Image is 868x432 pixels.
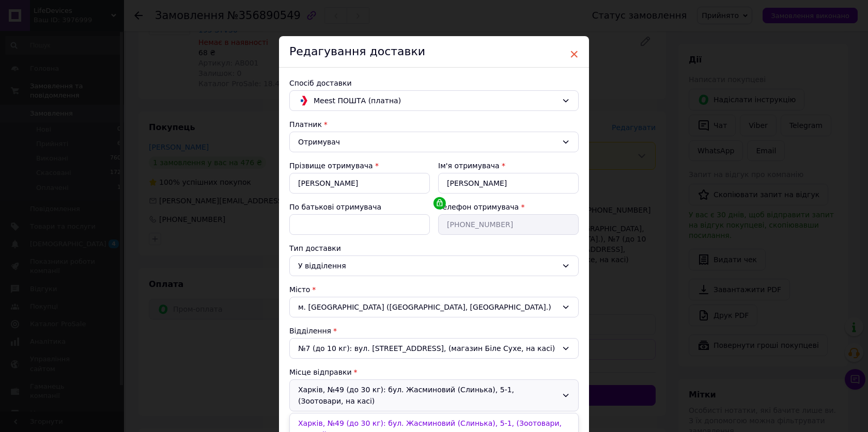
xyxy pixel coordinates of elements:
div: №7 (до 10 кг): вул. [STREET_ADDRESS], (магазин Біле Сухе, на касі) [289,338,579,359]
div: Платник [289,119,579,130]
div: Місце відправки [289,367,579,377]
div: Місто [289,284,579,295]
label: Телефон отримувача [438,203,519,211]
div: Отримувач [298,136,557,148]
div: Редагування доставки [279,36,589,68]
div: Відділення [289,326,579,336]
label: Ім'я отримувача [438,162,500,170]
div: У відділення [298,260,557,271]
label: По батькові отримувача [289,203,381,211]
div: Тип доставки [289,243,579,253]
label: Прізвище отримувача [289,162,373,170]
span: × [569,45,579,63]
div: м. [GEOGRAPHIC_DATA] ([GEOGRAPHIC_DATA], [GEOGRAPHIC_DATA].) [289,297,579,317]
div: Спосіб доставки [289,78,579,88]
span: Meest ПОШТА (платна) [314,95,557,106]
input: Наприклад, 055 123 45 67 [438,214,579,235]
div: Харків, №49 (до 30 кг): бул. Жасминовий (Слинька), 5-1, (Зоотовари, на касі) [289,379,579,411]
